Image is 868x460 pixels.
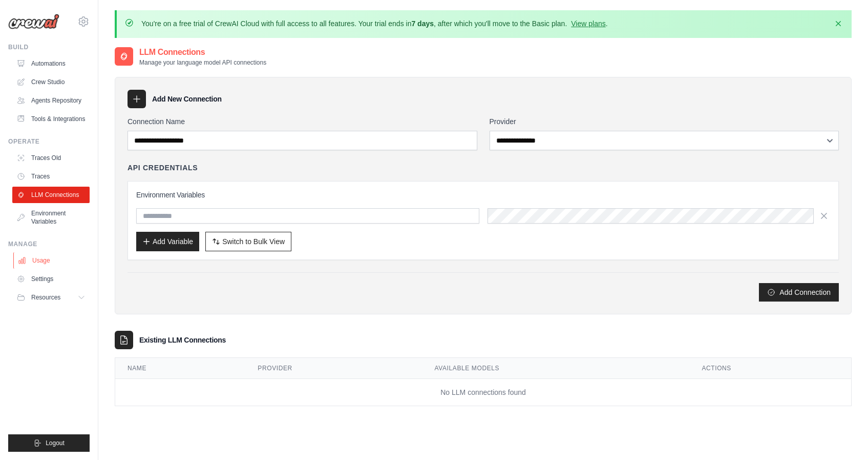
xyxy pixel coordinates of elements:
span: Logout [46,439,65,447]
p: You're on a free trial of CrewAI Cloud with full access to all features. Your trial ends in , aft... [141,18,608,29]
button: Add Variable [136,232,199,251]
th: Actions [689,358,851,379]
th: Provider [245,358,422,379]
th: Name [115,358,245,379]
h3: Existing LLM Connections [139,335,226,345]
div: Operate [8,137,90,146]
a: LLM Connections [12,187,90,203]
div: Manage [8,240,90,248]
h3: Environment Variables [136,190,830,200]
button: Logout [8,434,90,452]
th: Available Models [422,358,690,379]
a: Tools & Integrations [12,111,90,127]
td: No LLM connections found [115,379,851,406]
a: Crew Studio [12,74,90,90]
a: Environment Variables [12,205,90,230]
h3: Add New Connection [152,94,222,104]
a: Automations [12,55,90,72]
img: Logo [8,14,59,29]
h4: API Credentials [128,163,198,173]
button: Resources [12,289,90,306]
a: Usage [13,252,91,269]
p: Manage your language model API connections [139,58,266,67]
a: Settings [12,271,90,287]
strong: 7 days [411,19,434,28]
label: Connection Name [128,116,477,127]
button: Switch to Bulk View [205,232,291,251]
label: Provider [490,116,839,127]
span: Resources [31,293,60,302]
a: View plans [571,19,605,28]
a: Traces Old [12,150,90,166]
button: Add Connection [759,283,839,302]
a: Agents Repository [12,92,90,109]
span: Switch to Bulk View [222,236,285,247]
a: Traces [12,168,90,185]
h2: LLM Connections [139,46,266,58]
div: Build [8,43,90,51]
